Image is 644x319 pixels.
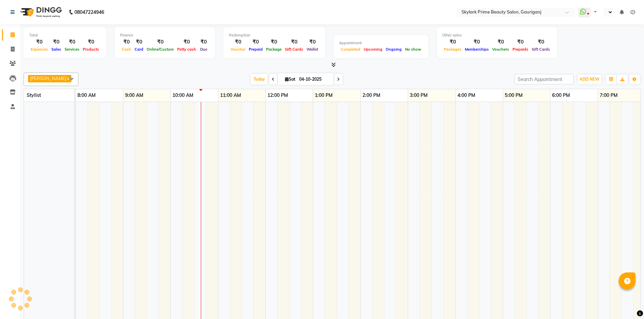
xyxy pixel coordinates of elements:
div: ₹0 [229,38,247,46]
span: Products [81,47,101,52]
a: 1:00 PM [313,90,334,100]
span: Card [133,47,145,52]
a: 11:00 AM [218,90,243,100]
span: Packages [442,47,463,52]
a: 3:00 PM [408,90,429,100]
div: ₹0 [264,38,283,46]
div: ₹0 [305,38,320,46]
span: Voucher [229,47,247,52]
div: ₹0 [145,38,175,46]
a: 12:00 PM [266,90,290,100]
span: Prepaid [247,47,264,52]
a: 9:00 AM [123,90,145,100]
a: 6:00 PM [550,90,572,100]
div: ₹0 [63,38,81,46]
span: Memberships [463,47,491,52]
img: logo [17,3,64,22]
div: ₹0 [198,38,210,46]
span: [PERSON_NAME] [30,76,66,81]
button: ADD NEW [578,75,601,84]
div: ₹0 [29,38,50,46]
span: Wallet [305,47,320,52]
span: Petty cash [175,47,198,52]
span: Gift Cards [530,47,552,52]
span: Online/Custom [145,47,175,52]
a: 5:00 PM [503,90,524,100]
a: 2:00 PM [361,90,382,100]
div: ₹0 [491,38,511,46]
div: ₹0 [511,38,530,46]
input: 2025-10-04 [297,74,331,84]
span: Sat [283,77,297,82]
div: Appointment [339,40,423,46]
div: ₹0 [133,38,145,46]
span: Due [198,47,209,52]
span: Ongoing [384,47,403,52]
b: 08047224946 [74,3,104,22]
span: Stylist [27,92,41,98]
span: Prepaids [511,47,530,52]
span: No show [403,47,423,52]
div: Redemption [229,32,320,38]
span: Vouchers [491,47,511,52]
div: ₹0 [120,38,133,46]
span: ADD NEW [579,77,599,82]
div: ₹0 [50,38,63,46]
a: 4:00 PM [456,90,477,100]
a: 10:00 AM [171,90,195,100]
div: ₹0 [81,38,101,46]
div: ₹0 [175,38,198,46]
div: Finance [120,32,210,38]
div: ₹0 [463,38,491,46]
span: Sales [50,47,63,52]
span: Upcoming [362,47,384,52]
span: Today [251,74,268,84]
div: ₹0 [530,38,552,46]
a: 7:00 PM [598,90,619,100]
span: Package [264,47,283,52]
div: Total [29,32,101,38]
span: Gift Cards [283,47,305,52]
span: Expenses [29,47,50,52]
input: Search Appointment [515,74,574,84]
div: ₹0 [247,38,264,46]
div: ₹0 [442,38,463,46]
a: 8:00 AM [76,90,97,100]
span: Completed [339,47,362,52]
span: Services [63,47,81,52]
div: Other sales [442,32,552,38]
div: ₹0 [283,38,305,46]
span: Cash [120,47,133,52]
